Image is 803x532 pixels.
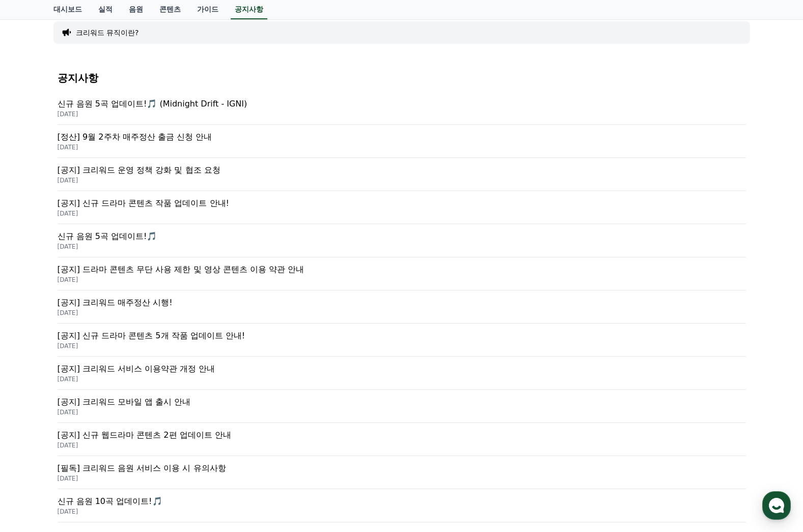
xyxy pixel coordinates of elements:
[58,429,746,441] p: [공지] 신규 웹드라마 콘텐츠 2편 업데이트 안내
[3,323,67,349] a: 홈
[157,338,170,347] span: 설정
[58,330,746,342] p: [공지] 신규 드라마 콘텐츠 5개 작품 업데이트 안내!
[58,131,746,143] p: [정산] 9월 2주차 매주정산 출금 신청 안내
[58,508,746,516] p: [DATE]
[58,191,746,224] a: [공지] 신규 드라마 콘텐츠 작품 업데이트 안내! [DATE]
[58,297,746,309] p: [공지] 크리워드 매주정산 시행!
[58,423,746,456] a: [공지] 신규 웹드라마 콘텐츠 2편 업데이트 안내 [DATE]
[58,363,746,375] p: [공지] 크리워드 서비스 이용약관 개정 안내
[58,462,746,474] p: [필독] 크리워드 음원 서비스 이용 시 유의사항
[58,257,746,290] a: [공지] 드라마 콘텐츠 무단 사용 제한 및 영상 콘텐츠 이용 약관 안내 [DATE]
[58,197,746,209] p: [공지] 신규 드라마 콘텐츠 작품 업데이트 안내!
[58,92,746,125] a: 신규 음원 5곡 업데이트!🎵 (Midnight Drift - IGNI) [DATE]
[58,495,746,508] p: 신규 음원 10곡 업데이트!🎵
[58,290,746,324] a: [공지] 크리워드 매주정산 시행! [DATE]
[58,357,746,390] a: [공지] 크리워드 서비스 이용약관 개정 안내 [DATE]
[32,338,38,347] span: 홈
[58,158,746,191] a: [공지] 크리워드 운영 정책 강화 및 협조 요청 [DATE]
[58,143,746,151] p: [DATE]
[67,323,131,349] a: 대화
[58,125,746,158] a: [정산] 9월 2주차 매주정산 출금 신청 안내 [DATE]
[131,323,196,349] a: 설정
[93,339,105,347] span: 대화
[58,474,746,483] p: [DATE]
[58,98,746,110] p: 신규 음원 5곡 업데이트!🎵 (Midnight Drift - IGNI)
[58,342,746,350] p: [DATE]
[58,456,746,489] a: [필독] 크리워드 음원 서비스 이용 시 유의사항 [DATE]
[76,28,139,38] button: 크리워드 뮤직이란?
[58,230,746,243] p: 신규 음원 5곡 업데이트!🎵
[58,489,746,522] a: 신규 음원 10곡 업데이트!🎵 [DATE]
[58,164,746,176] p: [공지] 크리워드 운영 정책 강화 및 협조 요청
[58,309,746,317] p: [DATE]
[58,390,746,423] a: [공지] 크리워드 모바일 앱 출시 안내 [DATE]
[58,72,746,84] h4: 공지사항
[58,243,746,251] p: [DATE]
[58,224,746,257] a: 신규 음원 5곡 업데이트!🎵 [DATE]
[58,176,746,184] p: [DATE]
[58,110,746,118] p: [DATE]
[58,396,746,408] p: [공지] 크리워드 모바일 앱 출시 안내
[58,276,746,284] p: [DATE]
[58,441,746,449] p: [DATE]
[58,324,746,357] a: [공지] 신규 드라마 콘텐츠 5개 작품 업데이트 안내! [DATE]
[58,375,746,383] p: [DATE]
[58,209,746,218] p: [DATE]
[58,263,746,276] p: [공지] 드라마 콘텐츠 무단 사용 제한 및 영상 콘텐츠 이용 약관 안내
[58,408,746,416] p: [DATE]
